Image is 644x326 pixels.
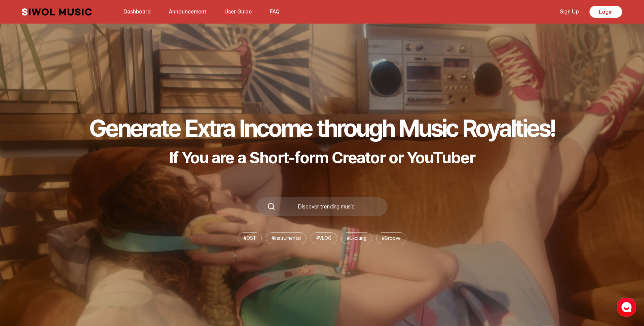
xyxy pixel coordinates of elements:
button: FAQ [266,4,284,20]
li: # Instrumental [266,232,307,244]
a: Dashboard [119,4,155,19]
li: # Groove [376,232,406,244]
div: Discover trending music [275,204,377,209]
a: Sign Up [556,4,583,19]
p: If You are a Short-form Creator or YouTuber [89,148,555,167]
h1: Generate Extra Income through Music Royalties! [89,113,555,142]
li: # Exciting [341,232,372,244]
li: # VLOG [311,232,337,244]
a: Announcement [165,4,210,19]
a: User Guide [220,4,256,19]
li: # OST [238,232,262,244]
a: Login [589,6,622,18]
